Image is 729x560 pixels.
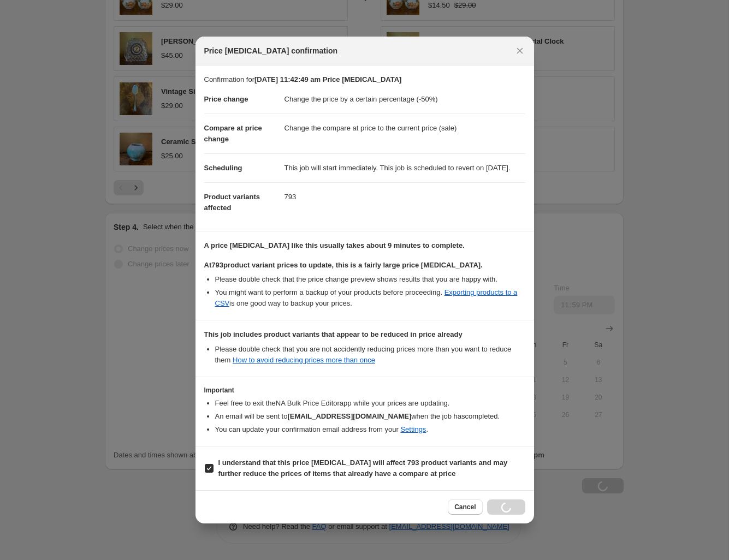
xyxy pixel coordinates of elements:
span: Scheduling [204,164,242,172]
li: An email will be sent to when the job has completed . [215,411,525,422]
span: Cancel [454,503,476,511]
b: A price [MEDICAL_DATA] like this usually takes about 9 minutes to complete. [204,241,465,249]
button: Cancel [448,499,482,515]
dd: Change the compare at price to the current price (sale) [285,114,525,142]
li: You can update your confirmation email address from your . [215,424,525,435]
b: This job includes product variants that appear to be reduced in price already [204,330,463,338]
span: Price [MEDICAL_DATA] confirmation [204,45,338,56]
a: How to avoid reducing prices more than once [233,356,375,364]
b: At 793 product variant prices to update, this is a fairly large price [MEDICAL_DATA]. [204,261,483,269]
dd: This job will start immediately. This job is scheduled to revert on [DATE]. [285,153,525,182]
span: Price change [204,95,248,103]
li: Please double check that you are not accidently reducing prices more than you want to reduce them [215,344,525,366]
a: Settings [400,425,426,433]
button: Close [512,43,528,58]
b: I understand that this price [MEDICAL_DATA] will affect 793 product variants and may further redu... [218,458,508,478]
span: Product variants affected [204,193,260,212]
p: Confirmation for [204,74,525,85]
li: You might want to perform a backup of your products before proceeding. is one good way to backup ... [215,287,525,309]
h3: Important [204,386,525,395]
dd: Change the price by a certain percentage (-50%) [285,85,525,114]
dd: 793 [285,182,525,211]
span: Compare at price change [204,124,262,143]
b: [EMAIL_ADDRESS][DOMAIN_NAME] [287,412,411,420]
li: Feel free to exit the NA Bulk Price Editor app while your prices are updating. [215,398,525,409]
b: [DATE] 11:42:49 am Price [MEDICAL_DATA] [254,75,401,84]
li: Please double check that the price change preview shows results that you are happy with. [215,274,525,285]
